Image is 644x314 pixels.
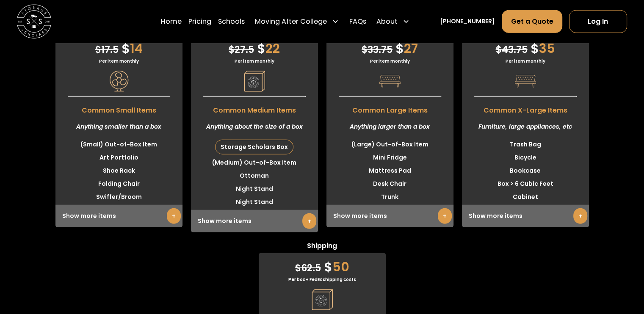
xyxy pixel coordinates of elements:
div: Per item monthly [462,58,589,64]
div: Per item monthly [326,58,453,64]
div: 50 [259,253,386,276]
div: Furniture, large appliances, etc [462,116,589,138]
li: Art Portfolio [55,151,182,164]
div: Show more items [191,210,318,232]
li: (Medium) Out-of-Box Item [191,156,318,169]
div: Per box + FedEx shipping costs [259,276,386,283]
img: Pricing Category Icon [108,71,130,92]
a: Get a Quote [502,10,562,33]
span: $ [531,39,539,58]
a: + [167,208,181,224]
li: Mattress Pad [326,164,453,177]
span: Common Large Items [326,101,453,116]
span: $ [257,39,265,58]
div: 27 [326,35,453,58]
a: + [302,213,316,229]
span: $ [122,39,130,58]
a: Pricing [188,9,211,33]
div: Storage Scholars Box [216,140,293,154]
div: Per item monthly [55,58,182,64]
div: About [376,16,398,26]
li: Mini Fridge [326,151,453,164]
div: Anything smaller than a box [55,116,182,138]
a: Log In [569,10,627,33]
div: Show more items [462,205,589,227]
li: Folding Chair [55,177,182,190]
li: Swiffer/Broom [55,190,182,204]
a: Schools [218,9,245,33]
img: Pricing Category Icon [379,71,401,92]
span: $ [496,43,502,56]
li: Night Stand [191,182,318,196]
li: Desk Chair [326,177,453,190]
a: Home [161,9,182,33]
li: Shoe Rack [55,164,182,177]
li: Night Stand [191,196,318,209]
div: Moving After College [252,9,342,33]
div: 14 [55,35,182,58]
li: Ottoman [191,169,318,182]
span: Common X-Large Items [462,101,589,116]
div: Show more items [55,205,182,227]
a: + [438,208,452,224]
a: [PHONE_NUMBER] [440,17,495,26]
span: 33.75 [362,43,392,56]
div: Anything about the size of a box [191,116,318,138]
span: Common Small Items [55,101,182,116]
li: Cabinet [462,190,589,204]
div: About [373,9,413,33]
a: + [573,208,587,224]
li: Bookcase [462,164,589,177]
span: Shipping [259,241,386,253]
li: Trash Bag [462,138,589,151]
li: Bicycle [462,151,589,164]
img: Storage Scholars main logo [17,4,51,39]
li: Box > 6 Cubic Feet [462,177,589,190]
span: 62.5 [295,262,321,275]
li: (Large) Out-of-Box Item [326,138,453,151]
span: $ [229,43,235,56]
div: Per item monthly [191,58,318,64]
span: $ [295,262,301,275]
span: $ [362,43,368,56]
div: Show more items [326,205,453,227]
span: 17.5 [95,43,119,56]
div: Moving After College [255,16,327,26]
img: Pricing Category Icon [312,289,333,310]
span: 43.75 [496,43,528,56]
span: $ [95,43,101,56]
span: 27.5 [229,43,254,56]
li: (Small) Out-of-Box Item [55,138,182,151]
div: 22 [191,35,318,58]
span: Common Medium Items [191,101,318,116]
span: $ [324,258,332,276]
a: FAQs [349,9,366,33]
span: $ [395,39,404,58]
div: 35 [462,35,589,58]
li: Trunk [326,190,453,204]
img: Pricing Category Icon [244,71,265,92]
img: Pricing Category Icon [515,71,536,92]
div: Anything larger than a box [326,116,453,138]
